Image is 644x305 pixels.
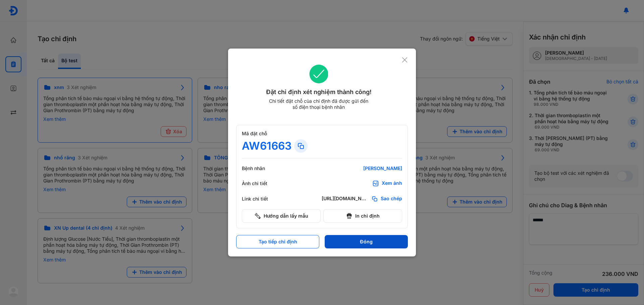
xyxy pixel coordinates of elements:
button: Hướng dẫn lấy mẫu [242,209,321,223]
button: Đóng [325,235,408,248]
span: Sao chép [381,196,402,202]
div: Link chi tiết [242,196,282,202]
div: Đặt chỉ định xét nghiệm thành công! [236,87,401,97]
button: In chỉ định [323,209,402,223]
div: Ảnh chi tiết [242,180,282,186]
div: Xem ảnh [382,180,402,187]
div: Bệnh nhân [242,165,282,171]
div: [PERSON_NAME] [322,165,402,171]
div: Mã đặt chỗ [242,131,402,137]
button: Tạo tiếp chỉ định [236,235,319,248]
div: [URL][DOMAIN_NAME] [322,196,369,202]
div: Chi tiết đặt chỗ của chỉ định đã được gửi đến số điện thoại bệnh nhân [266,98,371,110]
div: AW61663 [242,139,291,153]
